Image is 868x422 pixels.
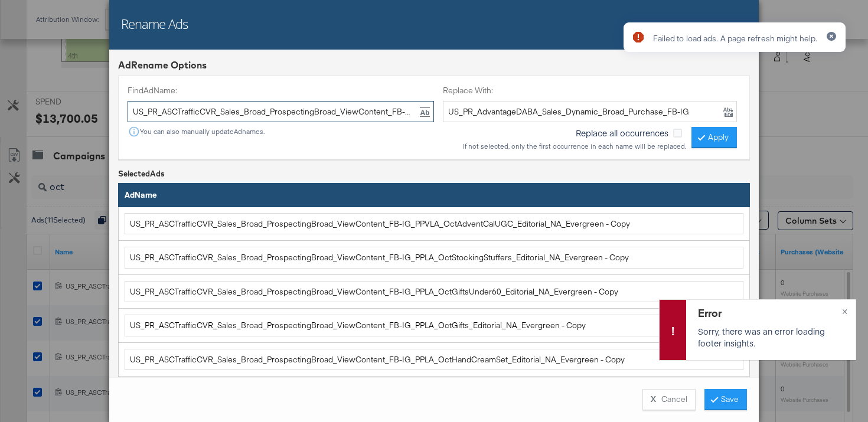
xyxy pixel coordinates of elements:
input: Ad name [125,281,743,303]
div: If not selected, only the first occurrence in each name will be replaced. [462,142,687,151]
button: X Cancel [642,389,696,410]
th: Ad Name [119,184,750,207]
input: Ad name [125,349,743,371]
button: Save [704,389,747,410]
input: Replace ... [443,101,737,123]
strong: X [651,394,656,405]
div: Ad Rename Options [118,58,750,72]
div: Failed to load ads. A page refresh might help. [653,33,817,44]
span: Replace all occurrences [576,127,668,139]
label: Find Ad Name: [128,85,434,96]
div: You can also manually update Ad names. [128,126,433,138]
input: Ad name [125,315,743,336]
h2: Rename Ads [121,15,188,32]
input: Ad name [125,247,743,269]
input: Find (case sensitive) ... [128,101,434,123]
div: Selected Ads [118,168,750,179]
input: Ad name [125,213,743,235]
label: Replace With: [443,85,737,96]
